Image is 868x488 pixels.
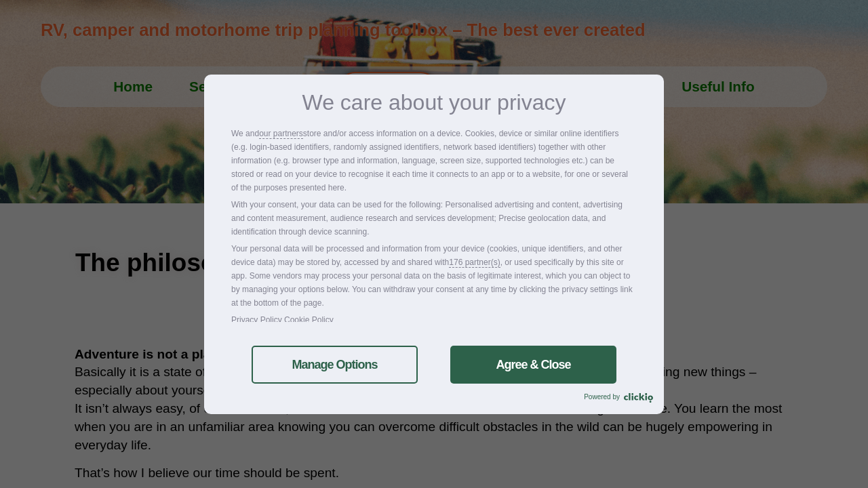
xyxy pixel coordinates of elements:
span: Powered by [584,393,624,401]
h3: We care about your privacy [231,91,637,113]
a: our partners [259,127,303,140]
p: With your consent, your data can be used for the following: Personalised advertising and content,... [231,198,637,239]
a: Cookie Policy [284,315,334,325]
p: Your personal data will be processed and information from your device (cookies, unique identifier... [231,242,637,310]
p: We and store and/or access information on a device. Cookies, device or similar online identifiers... [231,127,637,195]
a: 176 partner(s) [449,256,500,269]
a: Manage Options [252,346,418,384]
a: Agree & Close [450,346,616,384]
a: Privacy Policy [231,315,282,325]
